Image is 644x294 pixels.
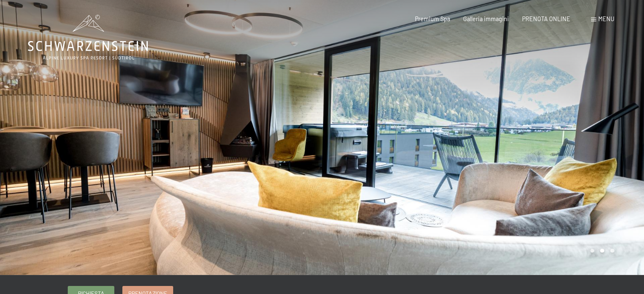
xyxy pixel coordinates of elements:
[415,15,450,22] a: Premium Spa
[463,15,509,22] a: Galleria immagini
[598,15,614,22] span: Menu
[522,15,570,22] a: PRENOTA ONLINE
